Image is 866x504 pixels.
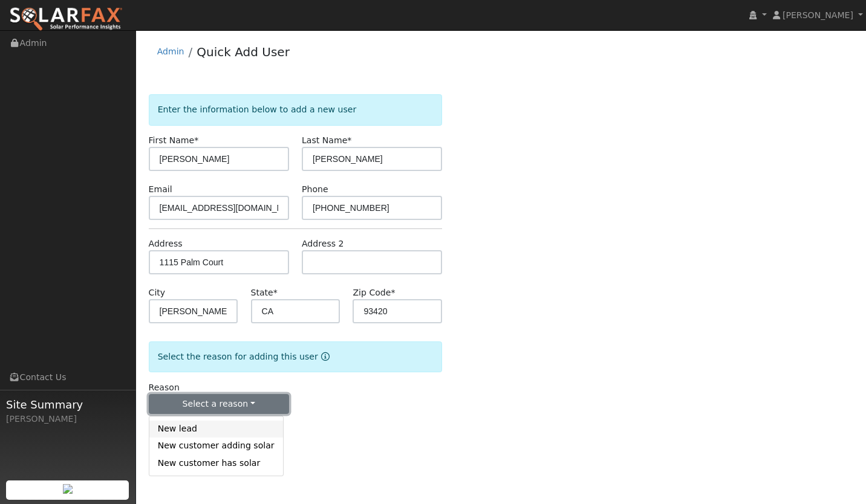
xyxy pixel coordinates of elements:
[273,288,278,297] span: Required
[149,454,283,471] a: New customer has solar
[302,237,344,250] label: Address 2
[149,134,199,147] label: First Name
[783,10,853,20] span: [PERSON_NAME]
[149,438,283,454] a: New customer adding solar
[149,421,283,438] a: New lead
[194,135,198,145] span: Required
[391,288,395,297] span: Required
[9,7,123,32] img: SolarFax
[318,352,330,361] a: Reason for new user
[149,341,443,372] div: Select the reason for adding this user
[149,286,166,299] label: City
[353,286,395,299] label: Zip Code
[197,45,290,59] a: Quick Add User
[347,135,351,145] span: Required
[302,183,328,196] label: Phone
[149,183,172,196] label: Email
[251,286,278,299] label: State
[149,237,183,250] label: Address
[149,94,443,125] div: Enter the information below to add a new user
[6,396,129,413] span: Site Summary
[63,484,73,494] img: retrieve
[149,381,180,394] label: Reason
[149,394,289,415] button: Select a reason
[302,134,351,147] label: Last Name
[6,413,129,425] div: [PERSON_NAME]
[157,47,184,56] a: Admin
